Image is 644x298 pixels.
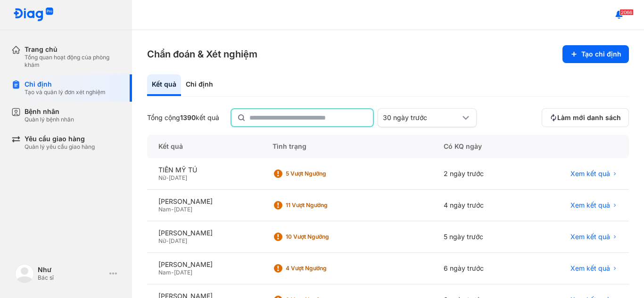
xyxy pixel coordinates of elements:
[432,135,526,158] div: Có KQ ngày
[261,135,432,158] div: Tình trạng
[25,45,121,54] div: Trang chủ
[158,197,250,206] div: [PERSON_NAME]
[432,253,526,284] div: 6 ngày trước
[432,190,526,221] div: 4 ngày trước
[147,48,257,61] h3: Chẩn đoán & Xét nghiệm
[562,45,629,63] button: Tạo chỉ định
[570,201,610,209] span: Xem kết quả
[147,113,219,122] div: Tổng cộng kết quả
[557,113,621,122] span: Làm mới danh sách
[432,221,526,253] div: 5 ngày trước
[158,260,250,269] div: [PERSON_NAME]
[158,166,250,174] div: TIỀN MỸ TÚ
[286,233,361,241] div: 10 Vượt ngưỡng
[174,269,192,276] span: [DATE]
[38,274,106,282] div: Bác sĩ
[158,206,171,213] span: Nam
[286,201,361,209] div: 11 Vượt ngưỡng
[171,269,174,276] span: -
[169,237,187,244] span: [DATE]
[147,74,181,96] div: Kết quả
[25,135,95,143] div: Yêu cầu giao hàng
[542,108,629,127] button: Làm mới danh sách
[166,237,169,244] span: -
[169,174,187,181] span: [DATE]
[38,266,106,274] div: Như
[25,89,106,96] div: Tạo và quản lý đơn xét nghiệm
[570,233,610,241] span: Xem kết quả
[570,264,610,273] span: Xem kết quả
[13,8,54,22] img: logo
[570,169,610,178] span: Xem kết quả
[25,80,106,89] div: Chỉ định
[174,206,192,213] span: [DATE]
[181,74,218,96] div: Chỉ định
[158,174,166,181] span: Nữ
[166,174,169,181] span: -
[286,265,361,272] div: 4 Vượt ngưỡng
[171,206,174,213] span: -
[158,237,166,244] span: Nữ
[158,229,250,237] div: [PERSON_NAME]
[25,107,74,116] div: Bệnh nhân
[432,158,526,190] div: 2 ngày trước
[25,143,95,151] div: Quản lý yêu cầu giao hàng
[15,264,34,283] img: logo
[158,269,171,276] span: Nam
[25,54,121,69] div: Tổng quan hoạt động của phòng khám
[383,113,460,122] div: 30 ngày trước
[147,135,261,158] div: Kết quả
[286,170,361,177] div: 5 Vượt ngưỡng
[180,113,196,121] span: 1390
[25,116,74,123] div: Quản lý bệnh nhân
[619,9,634,16] span: 2066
